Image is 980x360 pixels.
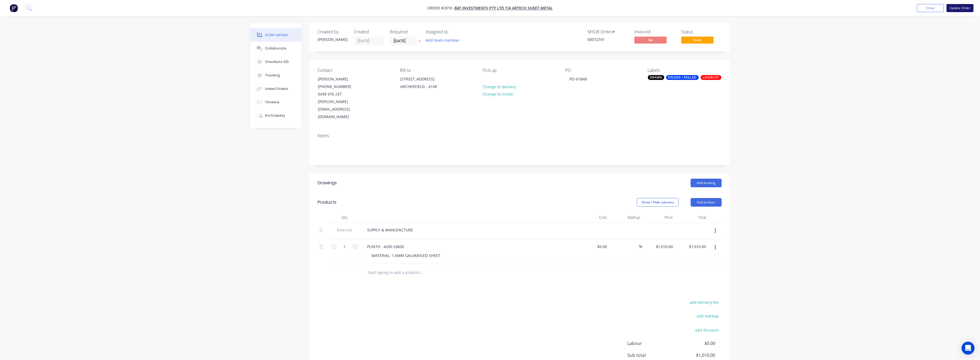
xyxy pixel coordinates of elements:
[666,75,699,80] div: FOLDED / ROLLED
[576,212,609,223] div: Cost
[354,29,383,34] div: Created
[363,226,417,234] div: SUPPLY & MANUFACTURE
[265,59,289,64] div: Checklists 0/0
[331,227,359,233] span: External
[318,29,347,34] div: Created by
[265,100,280,105] div: Timeline
[250,28,301,42] button: Order details
[642,212,675,223] div: Price
[627,340,675,347] span: Labour
[318,83,363,90] div: [PHONE_NUMBER]
[427,6,454,11] span: Order #2818 -
[687,299,722,306] button: add delivery fee
[565,75,591,83] div: PO-61B48
[265,46,287,51] div: Collaborate
[962,342,975,355] div: Open Intercom Messenger
[692,326,722,333] button: add discount
[265,86,289,91] div: Linked Orders
[250,42,301,55] button: Collaborate
[565,68,639,73] div: PO
[627,352,675,358] span: Sub total
[423,37,463,44] button: Add team member
[454,6,553,11] a: Bat Investments Pty Ltd T/A Artech Sheet Metal
[675,212,708,223] div: Total
[318,75,363,83] div: [PERSON_NAME]
[367,267,475,278] input: Start typing to add a product...
[318,68,391,73] div: Contact
[648,75,664,80] div: DRAWN
[250,55,301,69] button: Checklists 0/0
[265,113,286,118] div: Profitability
[426,29,480,34] div: Assigned to
[390,29,419,34] div: Required
[318,37,347,42] div: [PERSON_NAME]
[250,109,301,122] button: Profitability
[701,75,721,80] div: LASERCUT
[250,96,301,109] button: Timeline
[400,83,445,90] div: ARCHERFIELD, , 4108
[637,198,679,207] button: Show / Hide columns
[675,352,715,358] span: $1,010.00
[265,73,280,78] div: Tracking
[480,90,516,98] button: Change to install
[681,37,714,43] span: Draft
[318,199,336,206] div: Products
[426,37,463,44] button: Add team member
[396,75,450,92] div: [STREET_ADDRESS]ARCHERFIELD, , 4108
[318,133,722,138] div: Notes
[250,69,301,82] button: Tracking
[694,312,722,320] button: add markup
[363,243,408,250] div: PLINTH - 4200 x3600
[10,4,18,12] img: Factory
[400,75,445,83] div: [STREET_ADDRESS]
[681,29,722,34] div: Status
[691,198,722,207] button: Add product
[609,212,642,223] div: Markup
[675,340,715,347] span: $0.00
[634,29,675,34] div: Invoiced
[648,68,722,73] div: Labels
[483,68,557,73] div: Pick up
[313,75,367,121] div: [PERSON_NAME][PHONE_NUMBER]0438 976 237[PERSON_NAME][EMAIL_ADDRESS][DOMAIN_NAME]
[400,68,474,73] div: Bill to
[318,98,363,121] div: [PERSON_NAME][EMAIL_ADDRESS][DOMAIN_NAME]
[367,252,444,259] div: MATERIAL: 1.6MM GALVANISED SHEET
[691,179,722,187] button: Add drawing
[634,37,667,43] span: No
[480,83,519,90] button: Change to delivery
[318,180,337,186] div: Drawings
[588,29,628,34] div: MYOB Order #
[318,90,363,98] div: 0438 976 237
[265,33,288,37] div: Order details
[917,4,944,12] button: Close
[588,37,628,42] div: 00072741
[250,82,301,96] button: Linked Orders
[947,4,974,12] button: Update Order
[639,243,642,250] span: %
[328,212,361,223] div: Qty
